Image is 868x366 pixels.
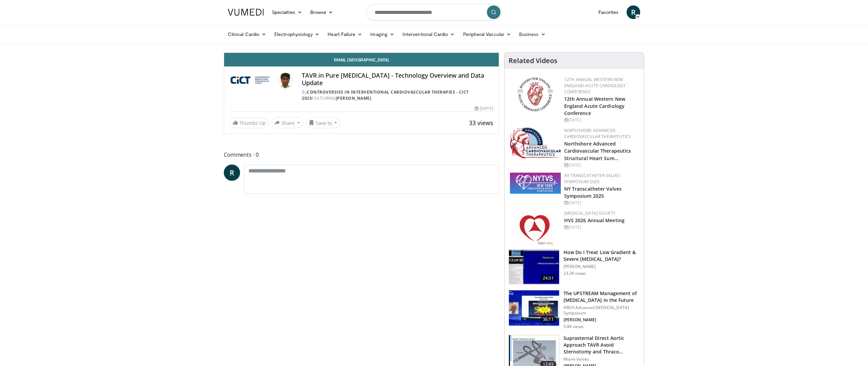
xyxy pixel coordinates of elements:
[627,5,640,19] a: R
[398,27,459,41] a: Interventional Cardio
[517,210,553,246] img: 0148279c-cbd4-41ce-850e-155379fed24c.png.150x105_q85_autocrop_double_scale_upscale_version-0.2.png
[540,316,556,323] span: 36:11
[306,117,340,128] button: Save to
[564,173,620,185] a: NY Transcatheter Valves Symposium 2025
[509,290,640,329] a: 36:11 The UPSTREAM Management of [MEDICAL_DATA] in the Future ARCH Advanced [MEDICAL_DATA] Sympos...
[564,96,625,116] a: 12th Annual Western New England Acute Cardiology Conference
[564,271,586,276] p: 23.2K views
[277,72,294,88] img: Avatar
[509,57,557,65] h4: Related Videos
[224,150,499,159] span: Comments 0
[224,53,499,53] video-js: Video Player
[516,77,554,112] img: 0954f259-7907-4053-a817-32a96463ecc8.png.150x105_q85_autocrop_double_scale_upscale_version-0.2.png
[224,165,240,181] a: R
[540,275,556,282] span: 24:31
[564,210,616,216] a: [MEDICAL_DATA] Society
[564,77,626,95] a: 12th Annual Western New England Acute Cardiology Conference
[323,27,366,41] a: Heart Failure
[230,72,275,88] img: Controversies in Interventional Cardiovascular Therapies - CICT 2025
[509,290,559,326] img: a6e1f2f4-af78-4c35-bad6-467630622b8c.150x105_q85_crop-smart_upscale.jpg
[224,27,270,41] a: Clinical Cardio
[306,5,337,19] a: Browse
[459,27,515,41] a: Peripheral Vascular
[564,335,640,355] h3: Suprasternal Direct Aortic Approach TAVR Avoid Sternotomy and Thraco…
[564,128,631,139] a: NorthShore Advanced Cardiovascular Therapeutics
[564,200,638,206] div: [DATE]
[270,27,323,41] a: Electrophysiology
[302,89,493,101] div: By FEATURING
[228,9,264,16] img: VuMedi Logo
[564,117,638,123] div: [DATE]
[564,249,640,263] h3: How Do I Treat Low Gradient & Severe [MEDICAL_DATA]?
[564,305,640,316] p: ARCH Advanced [MEDICAL_DATA] Symposium
[564,140,631,161] a: Northshore Advanced Cardiovascular Therapeutics Structural Heart Sum…
[564,324,584,329] p: 5.8K views
[302,72,493,86] h4: TAVR in Pure [MEDICAL_DATA] - Technology Overview and Data Update
[564,224,638,230] div: [DATE]
[224,53,499,66] a: Email [GEOGRAPHIC_DATA]
[510,128,561,158] img: 45d48ad7-5dc9-4e2c-badc-8ed7b7f471c1.jpg.150x105_q85_autocrop_double_scale_upscale_version-0.2.jpg
[272,117,303,128] button: Share
[564,217,625,224] a: HVS 2026 Annual Meeting
[366,27,398,41] a: Imaging
[564,290,640,304] h3: The UPSTREAM Management of [MEDICAL_DATA] in the Future
[509,249,559,285] img: tyLS_krZ8-0sGT9n4xMDoxOjB1O8AjAz.150x105_q85_crop-smart_upscale.jpg
[336,95,372,101] a: [PERSON_NAME]
[475,105,493,112] div: [DATE]
[268,5,306,19] a: Specialties
[564,162,638,168] div: [DATE]
[594,5,623,19] a: Favorites
[509,249,640,285] a: 24:31 How Do I Treat Low Gradient & Severe [MEDICAL_DATA]? [PERSON_NAME] 23.2K views
[564,186,622,199] a: NY Transcatheter Valves Symposium 2025
[469,119,493,127] span: 33 views
[564,357,640,362] p: Miami Valves
[230,118,269,128] a: Thumbs Up
[510,173,561,194] img: 381df6ae-7034-46cc-953d-58fc09a18a66.png.150x105_q85_autocrop_double_scale_upscale_version-0.2.png
[564,264,640,269] p: [PERSON_NAME]
[366,4,502,20] input: Search topics, interventions
[302,89,469,101] a: Controversies in Interventional Cardiovascular Therapies - CICT 2025
[515,27,550,41] a: Business
[564,317,640,323] p: [PERSON_NAME]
